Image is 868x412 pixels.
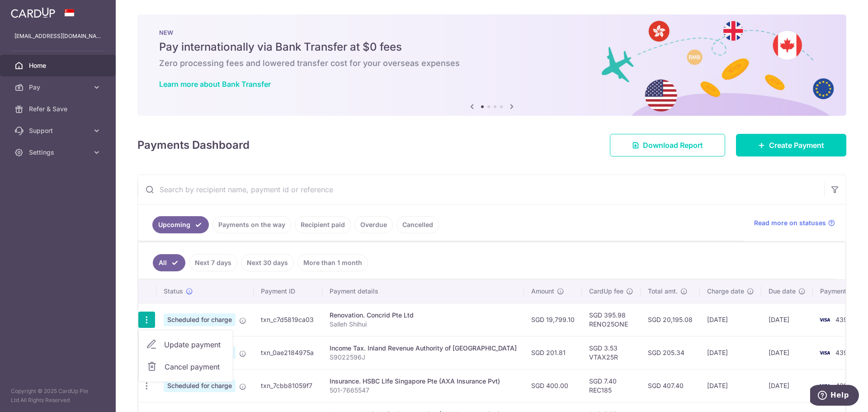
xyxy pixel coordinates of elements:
[816,314,834,325] img: Bank Card
[761,369,813,402] td: [DATE]
[330,386,517,395] p: 501-7665547
[254,279,322,303] th: Payment ID
[761,336,813,369] td: [DATE]
[138,175,824,204] input: Search by recipient name, payment id or reference
[761,303,813,336] td: [DATE]
[330,377,517,386] div: Insurance. HSBC LIfe Singapore Pte (AXA Insurance Pvt)
[29,148,89,157] span: Settings
[700,336,761,369] td: [DATE]
[524,303,582,336] td: SGD 19,799.10
[524,369,582,402] td: SGD 400.00
[330,353,517,362] p: S9022596J
[159,29,825,36] p: NEW
[707,287,744,296] span: Charge date
[754,218,835,227] a: Read more on statuses
[648,287,678,296] span: Total amt.
[531,287,554,296] span: Amount
[610,134,725,156] a: Download Report
[137,14,846,116] img: Bank transfer banner
[295,216,351,233] a: Recipient paid
[164,313,236,326] span: Scheduled for charge
[816,347,834,358] img: Bank Card
[189,254,237,271] a: Next 7 days
[330,311,517,320] div: Renovation. Concrid Pte Ltd
[641,369,700,402] td: SGD 407.40
[254,336,322,369] td: txn_0ae2184975a
[582,369,641,402] td: SGD 7.40 REC185
[769,287,796,296] span: Due date
[29,104,89,114] span: Refer & Save
[835,382,852,389] span: 4390
[241,254,294,271] a: Next 30 days
[137,137,250,153] h4: Payments Dashboard
[524,336,582,369] td: SGD 201.81
[700,303,761,336] td: [DATE]
[159,40,825,54] h5: Pay internationally via Bank Transfer at $0 fees
[835,349,852,356] span: 4390
[164,287,183,296] span: Status
[164,379,236,392] span: Scheduled for charge
[254,369,322,402] td: txn_7cbb81059f7
[159,58,825,69] h6: Zero processing fees and lowered transfer cost for your overseas expenses
[582,336,641,369] td: SGD 3.53 VTAX25R
[641,303,700,336] td: SGD 20,195.08
[29,126,89,135] span: Support
[835,316,852,323] span: 4390
[152,216,209,233] a: Upcoming
[769,140,824,151] span: Create Payment
[322,279,524,303] th: Payment details
[29,83,89,92] span: Pay
[816,380,834,391] img: Bank Card
[212,216,291,233] a: Payments on the way
[29,61,89,70] span: Home
[641,336,700,369] td: SGD 205.34
[700,369,761,402] td: [DATE]
[736,134,846,156] a: Create Payment
[582,303,641,336] td: SGD 395.98 RENO25ONE
[11,7,55,18] img: CardUp
[396,216,439,233] a: Cancelled
[354,216,393,233] a: Overdue
[643,140,703,151] span: Download Report
[297,254,368,271] a: More than 1 month
[330,344,517,353] div: Income Tax. Inland Revenue Authority of [GEOGRAPHIC_DATA]
[810,385,859,407] iframe: Opens a widget where you can find more information
[254,303,322,336] td: txn_c7d5819ca03
[159,80,271,89] a: Learn more about Bank Transfer
[14,32,101,41] p: [EMAIL_ADDRESS][DOMAIN_NAME]
[754,218,826,227] span: Read more on statuses
[589,287,623,296] span: CardUp fee
[153,254,185,271] a: All
[330,320,517,329] p: Salleh Shihui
